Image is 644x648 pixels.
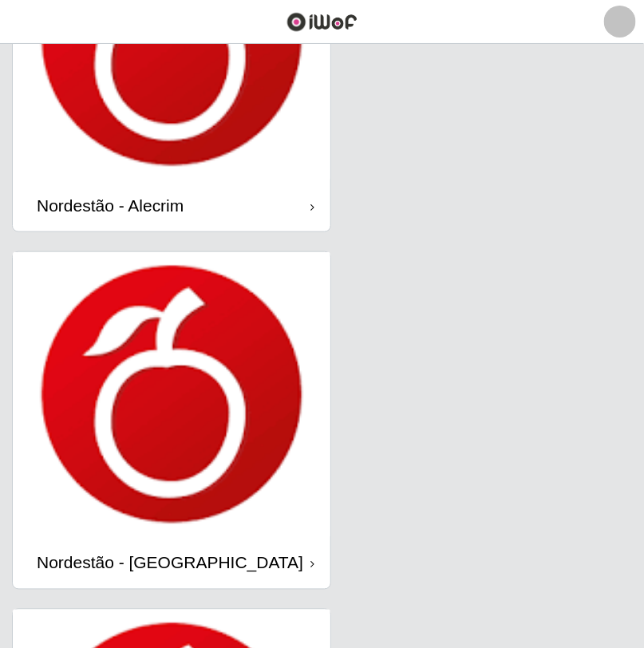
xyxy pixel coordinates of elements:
[37,553,303,573] div: Nordestão - [GEOGRAPHIC_DATA]
[37,196,184,215] div: Nordestão - Alecrim
[13,252,330,589] a: Nordestão - [GEOGRAPHIC_DATA]
[13,252,330,537] img: cardImg
[286,12,358,32] img: CoreUI Logo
